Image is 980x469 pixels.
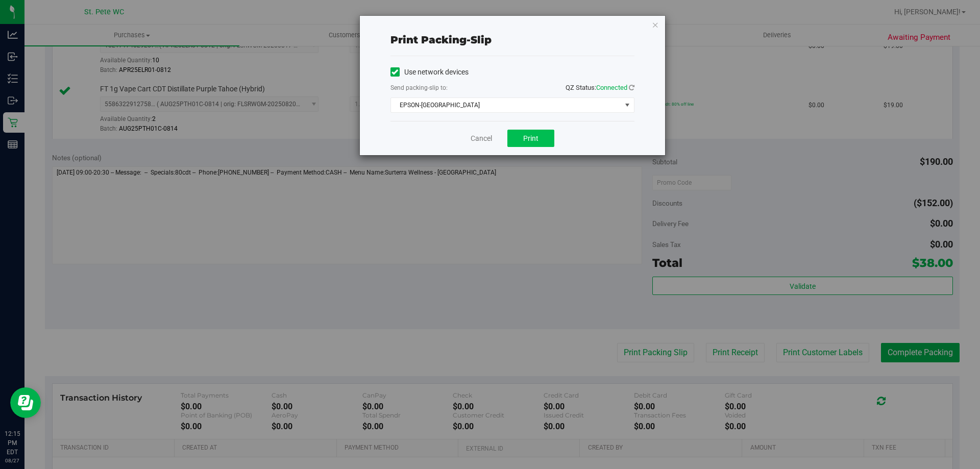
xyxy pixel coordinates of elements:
[621,98,633,112] span: select
[566,84,634,91] span: QZ Status:
[596,84,627,91] span: Connected
[391,98,621,112] span: EPSON-[GEOGRAPHIC_DATA]
[507,130,554,147] button: Print
[523,134,538,142] span: Print
[471,133,492,144] a: Cancel
[390,83,448,92] label: Send packing-slip to:
[390,34,492,46] span: Print packing-slip
[10,387,41,418] iframe: Resource center
[390,67,469,78] label: Use network devices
